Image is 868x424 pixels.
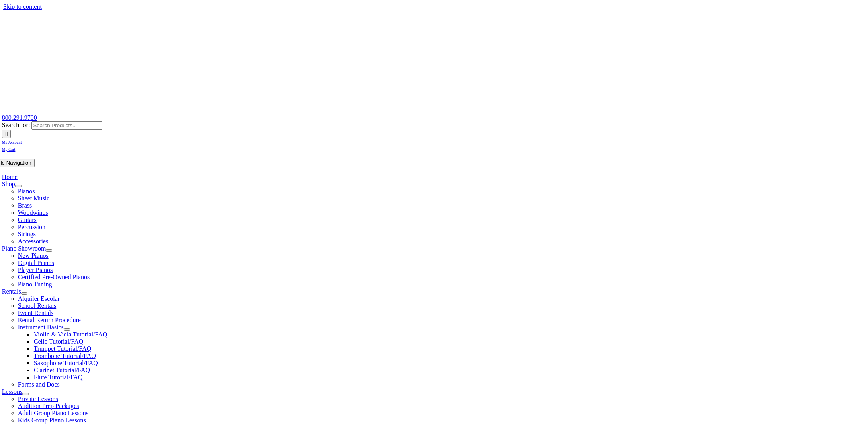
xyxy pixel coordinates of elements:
input: Search Products... [31,121,102,130]
a: Pianos [18,188,35,194]
a: Trumpet Tutorial/FAQ [34,345,91,352]
a: Percussion [18,224,45,230]
span: My Account [2,140,22,144]
a: Kids Group Piano Lessons [18,417,86,424]
button: Open submenu of Instrument Basics [64,328,70,331]
a: Piano Tuning [18,281,52,288]
span: My Cart [2,147,16,152]
button: Open submenu of Lessons [22,393,29,395]
button: Open submenu of Rentals [21,292,27,295]
a: School Rentals [18,302,56,309]
a: Instrument Basics [18,324,64,331]
a: Saxophone Tutorial/FAQ [34,360,98,366]
a: My Cart [2,145,16,152]
a: Lessons [2,388,23,395]
a: New Pianos [18,252,49,259]
a: Accessories [18,238,48,245]
a: Brass [18,202,32,209]
a: Piano Showroom [2,245,46,252]
a: Event Rentals [18,309,53,316]
a: Rental Return Procedure [18,317,81,323]
a: Private Lessons [18,395,58,402]
a: Adult Group Piano Lessons [18,410,88,416]
a: Certified Pre-Owned Pianos [18,274,90,280]
a: Home [2,173,18,180]
a: Shop [2,181,15,187]
a: Flute Tutorial/FAQ [34,374,83,381]
a: Cello Tutorial/FAQ [34,338,84,345]
span: Search for: [2,122,30,128]
a: Violin & Viola Tutorial/FAQ [34,331,108,338]
a: Player Pianos [18,266,53,273]
a: Forms and Docs [18,381,60,388]
a: 800.291.9700 [2,114,37,121]
a: Rentals [2,288,21,295]
a: Guitars [18,216,37,223]
a: Strings [18,231,36,237]
a: Digital Pianos [18,259,54,266]
a: Clarinet Tutorial/FAQ [34,367,90,373]
button: Open submenu of Shop [15,185,22,187]
a: Trombone Tutorial/FAQ [34,352,96,359]
a: Audition Prep Packages [18,403,79,409]
a: Alquiler Escolar [18,295,60,302]
a: Sheet Music [18,195,50,202]
a: Woodwinds [18,209,48,216]
button: Open submenu of Piano Showroom [46,249,52,252]
input: Search [2,130,11,138]
a: Skip to content [3,3,42,10]
a: My Account [2,138,22,145]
